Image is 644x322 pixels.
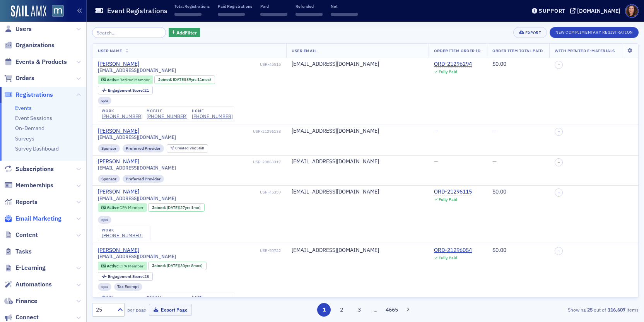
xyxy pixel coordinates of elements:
[4,181,53,190] a: Memberships
[218,13,245,16] span: ‌
[102,109,143,113] div: work
[98,97,111,104] div: cpa
[4,214,61,223] a: Email Marketing
[558,62,560,67] span: –
[152,263,167,268] span: Joined :
[15,231,38,239] span: Content
[4,247,32,256] a: Tasks
[15,165,54,173] span: Subscriptions
[4,313,39,322] a: Connect
[434,188,472,195] a: ORD-21296115
[98,195,176,201] span: [EMAIL_ADDRESS][DOMAIN_NAME]
[101,77,150,82] a: Active Retired Member
[98,175,120,183] div: Sponsor
[15,104,32,111] a: Events
[439,69,457,74] div: Fully Paid
[15,41,55,50] span: Organizations
[107,205,120,210] span: Active
[52,5,64,17] img: SailAMX
[141,129,281,134] div: USR-21296138
[462,306,639,313] div: Showing out of items
[434,247,472,254] a: ORD-21296054
[11,5,46,18] a: SailAMX
[15,297,38,305] span: Finance
[158,77,173,82] span: Joined :
[434,158,438,165] span: —
[148,262,206,270] div: Joined: 1995-01-01 00:00:00
[108,87,145,93] span: Engagement Score :
[15,91,53,99] span: Registrations
[577,7,620,14] div: [DOMAIN_NAME]
[98,128,139,135] a: [PERSON_NAME]
[102,233,143,238] div: [PHONE_NUMBER]
[525,31,541,35] div: Export
[292,128,423,135] div: [EMAIL_ADDRESS][DOMAIN_NAME]
[492,247,506,253] span: $0.00
[102,228,143,233] div: work
[4,41,55,50] a: Organizations
[606,306,627,313] strong: 116,607
[98,75,153,84] div: Active: Active: Retired Member
[4,165,54,173] a: Subscriptions
[98,216,111,224] div: cpa
[98,67,176,73] span: [EMAIL_ADDRESS][DOMAIN_NAME]
[98,165,176,171] span: [EMAIL_ADDRESS][DOMAIN_NAME]
[167,263,179,268] span: [DATE]
[15,135,34,142] a: Surveys
[123,144,164,152] div: Preferred Provider
[98,134,176,140] span: [EMAIL_ADDRESS][DOMAIN_NAME]
[98,188,139,195] a: [PERSON_NAME]
[15,145,59,152] a: Survey Dashboard
[4,264,46,272] a: E-Learning
[192,109,233,113] div: home
[15,58,67,66] span: Events & Products
[513,27,547,38] button: Export
[98,158,139,165] div: [PERSON_NAME]
[167,205,179,210] span: [DATE]
[15,214,61,223] span: Email Marketing
[167,263,203,268] div: (30yrs 8mos)
[550,28,639,35] a: New Complimentary Registration
[92,27,166,38] input: Search…
[4,58,67,66] a: Events & Products
[120,263,143,269] span: CPA Member
[558,190,560,195] span: –
[107,77,120,82] span: Active
[98,144,120,152] div: Sponsor
[4,198,38,206] a: Reports
[439,197,457,202] div: Fully Paid
[4,91,53,99] a: Registrations
[127,306,146,313] label: per page
[15,247,32,256] span: Tasks
[492,158,497,165] span: —
[439,255,457,260] div: Fully Paid
[174,3,210,9] p: Total Registrations
[46,5,64,18] a: View Homepage
[15,74,34,82] span: Orders
[492,60,506,67] span: $0.00
[296,13,323,16] span: ‌
[15,313,39,322] span: Connect
[98,272,153,281] div: Engagement Score: 28
[352,303,366,317] button: 3
[15,280,52,289] span: Automations
[147,109,188,113] div: mobile
[15,198,38,206] span: Reports
[586,306,594,313] strong: 25
[555,48,615,53] span: With Printed E-Materials
[98,86,153,94] div: Engagement Score: 21
[317,303,331,317] button: 1
[192,295,233,300] div: home
[102,113,143,119] a: [PHONE_NUMBER]
[108,274,149,279] div: 28
[4,297,38,305] a: Finance
[98,247,139,254] div: [PERSON_NAME]
[331,3,358,9] p: Net
[4,74,34,82] a: Orders
[15,264,46,272] span: E-Learning
[173,77,185,82] span: [DATE]
[434,48,480,53] span: Order Item Order ID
